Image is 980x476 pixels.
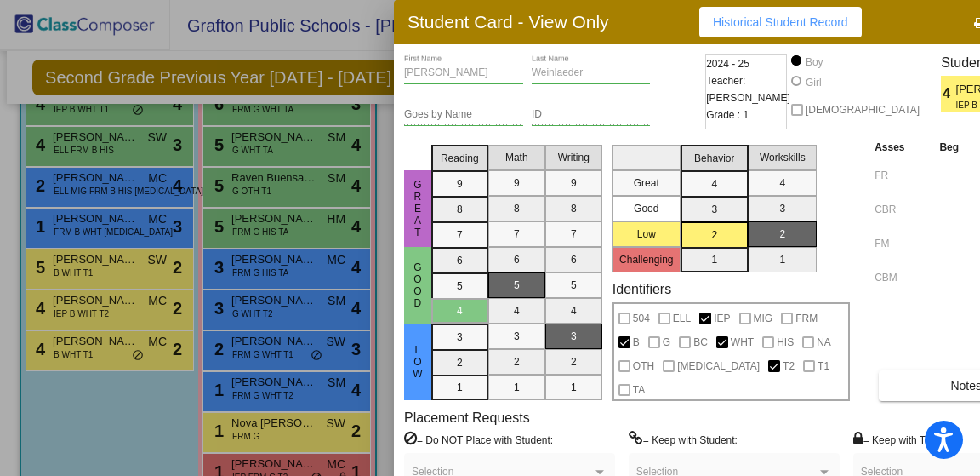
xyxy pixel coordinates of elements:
h3: Student Card - View Only [407,11,609,32]
span: WHT [731,332,754,353]
div: Girl [805,75,822,90]
input: assessment [875,197,921,222]
span: OTH [633,356,654,376]
label: = Do NOT Place with Student: [404,431,553,448]
label: Identifiers [612,281,671,297]
span: [DEMOGRAPHIC_DATA] [806,100,920,120]
span: Grade : 1 [706,106,749,123]
span: IEP [714,308,730,329]
span: NA [817,332,831,353]
span: 4 [941,83,955,104]
span: Teacher: [PERSON_NAME] [706,72,790,106]
label: Placement Requests [404,410,530,426]
span: TA [633,380,645,400]
input: goes by name [404,109,523,121]
span: HIS [777,332,794,353]
div: Boy [805,54,823,70]
span: Good [410,261,425,309]
label: = Keep with Teacher: [853,431,959,448]
span: T1 [818,356,829,376]
th: Beg [926,138,972,157]
span: B [633,332,640,353]
span: Historical Student Record [713,15,848,29]
span: MIG [754,308,773,329]
span: [MEDICAL_DATA] [677,356,760,376]
span: ELL [673,308,691,329]
input: assessment [875,265,921,290]
span: Great [410,179,425,238]
input: assessment [875,163,921,188]
span: Low [410,344,425,380]
span: FRM [795,308,818,329]
span: 504 [633,308,650,329]
span: BC [693,332,708,353]
th: Asses [870,138,926,157]
span: T2 [783,356,795,376]
span: G [663,332,670,353]
input: assessment [875,231,921,256]
button: Historical Student Record [699,7,862,37]
label: = Keep with Student: [629,431,738,448]
span: 2024 - 25 [706,55,749,72]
